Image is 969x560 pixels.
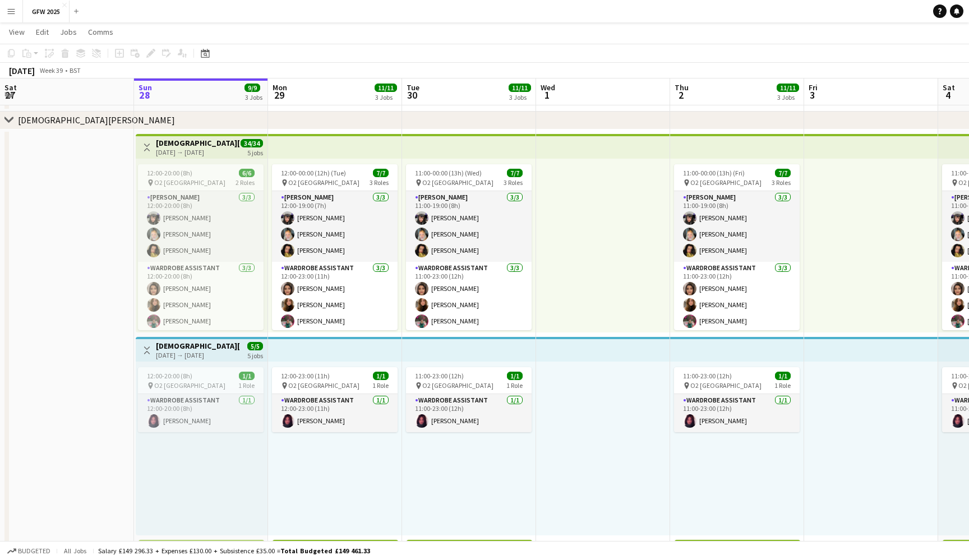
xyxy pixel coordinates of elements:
[138,262,264,332] app-card-role: Wardrobe Assistant3/312:00-20:00 (8h)[PERSON_NAME][PERSON_NAME][PERSON_NAME]
[941,89,955,101] span: 4
[406,191,532,262] app-card-role: [PERSON_NAME]3/311:00-19:00 (8h)[PERSON_NAME][PERSON_NAME][PERSON_NAME]
[272,367,398,432] app-job-card: 12:00-23:00 (11h)1/1 O2 [GEOGRAPHIC_DATA]1 RoleWardrobe Assistant1/112:00-23:00 (11h)[PERSON_NAME]
[272,262,398,332] app-card-role: Wardrobe Assistant3/312:00-23:00 (11h)[PERSON_NAME][PERSON_NAME][PERSON_NAME]
[943,82,955,92] span: Sat
[690,381,762,390] span: O2 [GEOGRAPHIC_DATA]
[37,66,65,75] span: Week 39
[9,65,35,76] div: [DATE]
[154,381,225,390] span: O2 [GEOGRAPHIC_DATA]
[506,381,523,390] span: 1 Role
[154,178,225,187] span: O2 [GEOGRAPHIC_DATA]
[509,84,531,92] span: 11/11
[541,82,555,92] span: Wed
[406,367,532,432] app-job-card: 11:00-23:00 (12h)1/1 O2 [GEOGRAPHIC_DATA]1 RoleWardrobe Assistant1/111:00-23:00 (12h)[PERSON_NAME]
[156,148,239,156] div: [DATE] → [DATE]
[280,547,370,555] span: Total Budgeted £149 461.33
[775,169,791,177] span: 7/7
[138,164,264,330] app-job-card: 12:00-20:00 (8h)6/6 O2 [GEOGRAPHIC_DATA]2 Roles[PERSON_NAME]3/312:00-20:00 (8h)[PERSON_NAME][PERS...
[3,89,17,101] span: 27
[372,381,389,390] span: 1 Role
[375,84,397,92] span: 11/11
[288,178,359,187] span: O2 [GEOGRAPHIC_DATA]
[245,93,262,101] div: 3 Jobs
[4,82,17,92] span: Sat
[281,372,330,380] span: 12:00-23:00 (11h)
[88,27,113,37] span: Comms
[147,169,192,177] span: 12:00-20:00 (8h)
[539,89,555,101] span: 1
[247,342,263,350] span: 5/5
[288,381,359,390] span: O2 [GEOGRAPHIC_DATA]
[673,89,689,101] span: 2
[4,25,29,39] a: View
[405,89,419,101] span: 30
[504,178,523,187] span: 3 Roles
[9,27,25,37] span: View
[775,372,791,380] span: 1/1
[247,350,263,360] div: 5 jobs
[156,351,239,359] div: [DATE] → [DATE]
[373,169,389,177] span: 7/7
[807,89,818,101] span: 3
[415,372,464,380] span: 11:00-23:00 (12h)
[406,164,532,330] app-job-card: 11:00-00:00 (13h) (Wed)7/7 O2 [GEOGRAPHIC_DATA]3 Roles[PERSON_NAME]3/311:00-19:00 (8h)[PERSON_NAM...
[772,178,791,187] span: 3 Roles
[238,381,255,390] span: 1 Role
[98,547,370,555] div: Salary £149 296.33 + Expenses £130.00 + Subsistence £35.00 =
[239,372,255,380] span: 1/1
[674,367,800,432] app-job-card: 11:00-23:00 (12h)1/1 O2 [GEOGRAPHIC_DATA]1 RoleWardrobe Assistant1/111:00-23:00 (12h)[PERSON_NAME]
[70,66,81,75] div: BST
[674,394,800,432] app-card-role: Wardrobe Assistant1/111:00-23:00 (12h)[PERSON_NAME]
[271,89,287,101] span: 29
[244,84,260,92] span: 9/9
[18,114,175,126] div: [DEMOGRAPHIC_DATA][PERSON_NAME]
[690,178,762,187] span: O2 [GEOGRAPHIC_DATA]
[138,191,264,262] app-card-role: [PERSON_NAME]3/312:00-20:00 (8h)[PERSON_NAME][PERSON_NAME][PERSON_NAME]
[272,164,398,330] app-job-card: 12:00-00:00 (12h) (Tue)7/7 O2 [GEOGRAPHIC_DATA]3 Roles[PERSON_NAME]3/312:00-19:00 (7h)[PERSON_NAM...
[777,93,799,101] div: 3 Jobs
[156,138,239,148] h3: [DEMOGRAPHIC_DATA][PERSON_NAME] O2 (Can do all dates)
[36,27,49,37] span: Edit
[774,381,791,390] span: 1 Role
[138,394,264,432] app-card-role: Wardrobe Assistant1/112:00-20:00 (8h)[PERSON_NAME]
[674,164,800,330] app-job-card: 11:00-00:00 (13h) (Fri)7/7 O2 [GEOGRAPHIC_DATA]3 Roles[PERSON_NAME]3/311:00-19:00 (8h)[PERSON_NAM...
[415,169,482,177] span: 11:00-00:00 (13h) (Wed)
[373,372,389,380] span: 1/1
[6,545,52,557] button: Budgeted
[683,372,732,380] span: 11:00-23:00 (12h)
[406,394,532,432] app-card-role: Wardrobe Assistant1/111:00-23:00 (12h)[PERSON_NAME]
[281,169,346,177] span: 12:00-00:00 (12h) (Tue)
[272,394,398,432] app-card-role: Wardrobe Assistant1/112:00-23:00 (11h)[PERSON_NAME]
[239,169,255,177] span: 6/6
[156,341,239,351] h3: [DEMOGRAPHIC_DATA][PERSON_NAME] O2 (Late additional person)
[422,178,493,187] span: O2 [GEOGRAPHIC_DATA]
[62,547,89,555] span: All jobs
[139,82,152,92] span: Sun
[84,25,118,39] a: Comms
[23,1,70,22] button: GFW 2025
[370,178,389,187] span: 3 Roles
[507,169,523,177] span: 7/7
[147,372,192,380] span: 12:00-20:00 (8h)
[675,82,689,92] span: Thu
[137,89,152,101] span: 28
[273,82,287,92] span: Mon
[138,367,264,432] app-job-card: 12:00-20:00 (8h)1/1 O2 [GEOGRAPHIC_DATA]1 RoleWardrobe Assistant1/112:00-20:00 (8h)[PERSON_NAME]
[674,191,800,262] app-card-role: [PERSON_NAME]3/311:00-19:00 (8h)[PERSON_NAME][PERSON_NAME][PERSON_NAME]
[507,372,523,380] span: 1/1
[809,82,818,92] span: Fri
[406,262,532,332] app-card-role: Wardrobe Assistant3/311:00-23:00 (12h)[PERSON_NAME][PERSON_NAME][PERSON_NAME]
[18,547,50,555] span: Budgeted
[31,25,53,39] a: Edit
[56,25,81,39] a: Jobs
[236,178,255,187] span: 2 Roles
[241,139,263,147] span: 34/34
[375,93,396,101] div: 3 Jobs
